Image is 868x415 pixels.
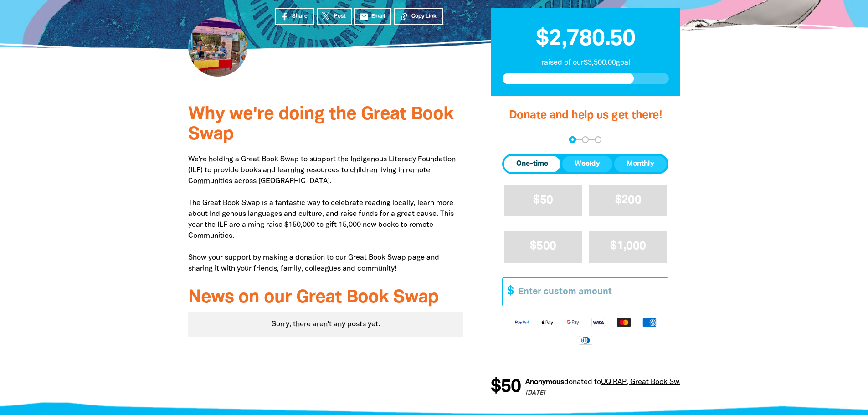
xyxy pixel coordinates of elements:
[525,379,564,385] em: Anonymous
[502,310,668,352] div: Available payment methods
[334,12,345,20] span: Post
[525,389,688,398] p: [DATE]
[614,156,667,172] button: Monthly
[509,110,662,121] span: Donate and help us get there!
[503,278,514,306] span: $
[359,12,369,21] i: email
[354,8,392,25] a: emailEmail
[601,379,688,385] a: UQ RAP, Great Book Swap
[188,106,453,143] span: Why we're doing the Great Book Swap
[491,378,521,396] span: $50
[536,29,635,50] span: $2,780.50
[509,317,534,328] img: Paypal logo
[292,12,308,20] span: Share
[371,12,385,20] span: Email
[589,231,667,262] button: $1,000
[627,159,654,169] span: Monthly
[575,159,600,169] span: Weekly
[582,136,589,143] button: Navigate to step 2 of 3 to enter your details
[502,154,668,174] div: Donation frequency
[560,317,586,328] img: Google Pay logo
[586,317,611,328] img: Visa logo
[637,317,662,328] img: American Express logo
[394,8,443,25] button: Copy Link
[317,8,352,25] a: Post
[611,317,637,328] img: Mastercard logo
[188,154,464,274] p: We're holding a Great Book Swap to support the Indigenous Literacy Foundation (ILF) to provide bo...
[569,136,576,143] button: Navigate to step 1 of 3 to enter your donation amount
[564,379,601,385] span: donated to
[534,317,560,328] img: Apple Pay logo
[533,195,553,205] span: $50
[562,156,612,172] button: Weekly
[610,241,646,251] span: $1,000
[188,312,464,337] div: Sorry, there aren't any posts yet.
[188,288,464,308] h3: News on our Great Book Swap
[411,12,437,20] span: Copy Link
[573,335,598,345] img: Diners Club logo
[589,185,667,216] button: $200
[275,8,314,25] a: Share
[188,312,464,337] div: Paginated content
[504,231,582,262] button: $500
[503,57,669,68] p: raised of our $3,500.00 goal
[504,185,582,216] button: $50
[615,195,641,205] span: $200
[530,241,556,251] span: $500
[491,373,680,402] div: Donation stream
[595,136,601,143] button: Navigate to step 3 of 3 to enter your payment details
[504,156,560,172] button: One-time
[516,159,548,169] span: One-time
[512,278,668,306] input: Enter custom amount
